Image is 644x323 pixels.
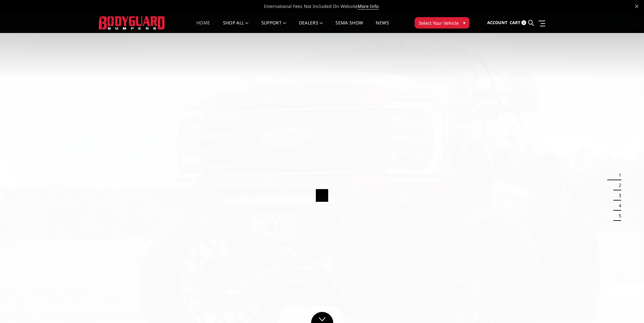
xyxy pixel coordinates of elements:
[223,21,249,33] a: shop all
[376,21,389,33] a: News
[521,20,526,25] span: 0
[99,16,165,29] img: BODYGUARD BUMPERS
[299,21,323,33] a: Dealers
[419,20,459,26] span: Select Your Vehicle
[463,19,465,26] span: ▾
[615,201,621,211] button: 4 of 5
[487,20,507,25] span: Account
[311,312,333,323] a: Click to Down
[335,21,363,33] a: SEMA Show
[261,21,286,33] a: Support
[615,180,621,190] button: 2 of 5
[615,170,621,180] button: 1 of 5
[615,190,621,201] button: 3 of 5
[358,3,379,10] a: More Info
[196,21,210,33] a: Home
[487,14,507,31] a: Account
[510,20,520,25] span: Cart
[510,14,526,31] a: Cart 0
[415,17,469,29] button: Select Your Vehicle
[615,211,621,221] button: 5 of 5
